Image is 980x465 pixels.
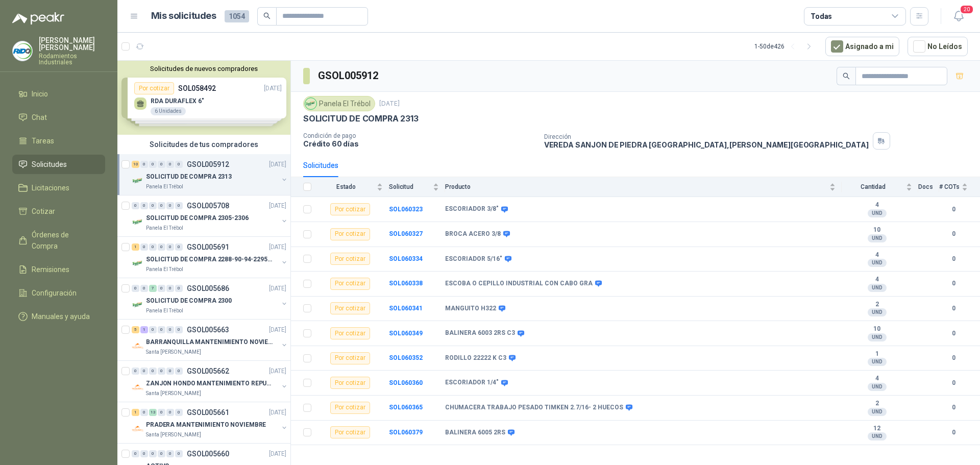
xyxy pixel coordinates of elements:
p: GSOL005912 [187,161,229,168]
th: Solicitud [389,177,445,197]
b: SOL060341 [389,305,423,312]
th: Producto [445,177,842,197]
a: SOL060323 [389,206,423,213]
span: Licitaciones [32,182,69,193]
span: Tareas [32,135,54,146]
a: Remisiones [12,260,105,279]
p: GSOL005660 [187,450,229,457]
div: Por cotizar [330,302,370,314]
span: Producto [445,183,827,190]
b: 0 [939,329,968,338]
img: Company Logo [132,381,144,394]
div: 0 [140,285,148,292]
a: Manuales y ayuda [12,307,105,326]
b: 0 [939,279,968,288]
b: 0 [939,403,968,412]
p: SOLICITUD DE COMPRA 2305-2306 [146,213,249,223]
span: Cotizar [32,206,55,217]
h1: Mis solicitudes [151,9,216,23]
p: [DATE] [269,201,286,211]
b: 0 [939,254,968,264]
div: Solicitudes de nuevos compradoresPor cotizarSOL058492[DATE] RDA DURAFLEX 6"6 UnidadesPor cotizarS... [117,61,290,135]
b: 0 [939,205,968,214]
p: [DATE] [269,366,286,376]
th: Docs [918,177,939,197]
span: Manuales y ayuda [32,311,90,322]
div: 0 [175,243,183,251]
div: 0 [140,243,148,251]
p: [DATE] [269,242,286,252]
a: 10 0 0 0 0 0 GSOL005912[DATE] Company LogoSOLICITUD DE COMPRA 2313Panela El Trébol [132,158,288,191]
a: Cotizar [12,202,105,221]
a: 0 0 7 0 0 0 GSOL005686[DATE] Company LogoSOLICITUD DE COMPRA 2300Panela El Trébol [132,282,288,315]
div: UND [868,333,887,341]
p: Dirección [544,133,869,140]
div: 0 [158,326,165,333]
b: ESCORIADOR 5/16" [445,255,502,263]
p: SOLICITUD DE COMPRA 2313 [146,172,232,182]
b: 0 [939,353,968,363]
p: GSOL005661 [187,409,229,416]
div: 1 [132,409,139,416]
b: 2 [842,301,912,309]
p: GSOL005691 [187,243,229,251]
a: Configuración [12,283,105,303]
div: 0 [140,202,148,209]
b: ESCORIADOR 3/8" [445,205,499,213]
p: SOLICITUD DE COMPRA 2313 [303,113,419,124]
div: 0 [166,243,174,251]
div: 0 [175,202,183,209]
div: 0 [158,450,165,457]
div: 0 [149,368,157,375]
b: 10 [842,325,912,333]
p: Condición de pago [303,132,536,139]
th: Estado [317,177,389,197]
a: 1 0 0 0 0 0 GSOL005691[DATE] Company LogoSOLICITUD DE COMPRA 2288-90-94-2295-96-2301-02-04Panela ... [132,241,288,274]
p: Rodamientos Industriales [39,53,105,65]
span: # COTs [939,183,960,190]
b: 2 [842,400,912,408]
b: 10 [842,226,912,234]
p: VEREDA SANJON DE PIEDRA [GEOGRAPHIC_DATA] , [PERSON_NAME][GEOGRAPHIC_DATA] [544,140,869,149]
img: Company Logo [132,216,144,228]
b: 12 [842,425,912,433]
p: [DATE] [269,284,286,293]
a: SOL060334 [389,255,423,262]
div: 0 [158,161,165,168]
span: Órdenes de Compra [32,229,95,252]
p: Santa [PERSON_NAME] [146,389,201,398]
div: 0 [166,285,174,292]
p: GSOL005662 [187,368,229,375]
div: 0 [175,368,183,375]
div: 0 [175,285,183,292]
div: UND [868,259,887,267]
b: BROCA ACERO 3/8 [445,230,501,238]
p: SOLICITUD DE COMPRA 2300 [146,296,232,306]
b: BALINERA 6005 2RS [445,429,505,437]
a: 0 0 0 0 0 0 GSOL005708[DATE] Company LogoSOLICITUD DE COMPRA 2305-2306Panela El Trébol [132,200,288,232]
div: 0 [132,202,139,209]
div: 0 [158,285,165,292]
div: 7 [149,285,157,292]
b: CHUMACERA TRABAJO PESADO TIMKEN 2.7/16- 2 HUECOS [445,404,623,412]
span: 1054 [225,10,249,22]
a: SOL060338 [389,280,423,287]
b: ESCORIADOR 1/4" [445,379,499,387]
th: # COTs [939,177,980,197]
div: 0 [166,202,174,209]
p: [DATE] [269,325,286,335]
div: Por cotizar [330,402,370,414]
div: UND [868,284,887,292]
a: Órdenes de Compra [12,225,105,256]
div: 0 [132,285,139,292]
b: SOL060349 [389,330,423,337]
b: SOL060360 [389,379,423,386]
a: Licitaciones [12,178,105,198]
div: 0 [149,202,157,209]
div: UND [868,432,887,440]
h3: GSOL005912 [318,68,380,84]
a: SOL060379 [389,429,423,436]
div: UND [868,209,887,217]
b: SOL060352 [389,354,423,361]
b: 0 [939,304,968,313]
